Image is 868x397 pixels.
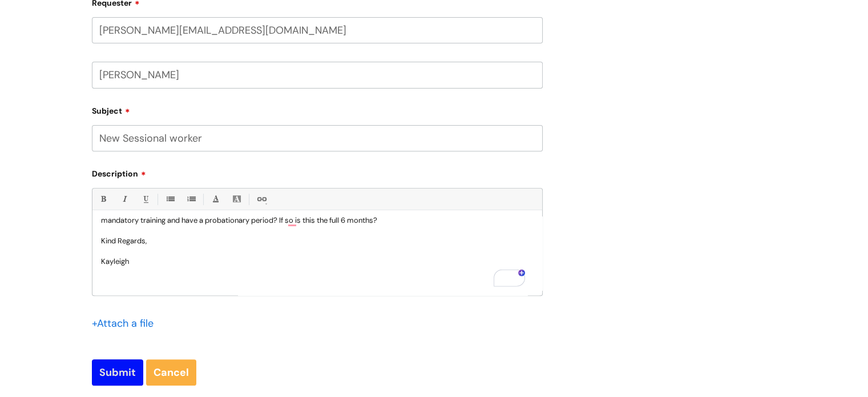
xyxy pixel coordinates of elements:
[101,236,534,246] p: Kind Regards,
[229,192,244,206] a: Back Color
[92,165,543,179] label: Description
[163,192,177,206] a: • Unordered List (Ctrl-Shift-7)
[92,359,143,386] input: Submit
[184,192,198,206] a: 1. Ordered List (Ctrl-Shift-8)
[96,192,110,206] a: Bold (Ctrl-B)
[254,192,268,206] a: Link
[138,192,152,206] a: Underline(Ctrl-U)
[208,192,223,206] a: Font Color
[92,62,543,88] input: Your Name
[101,256,534,267] p: Kayleigh
[92,17,543,43] input: Email
[92,316,97,330] span: +
[92,216,542,295] div: To enrich screen reader interactions, please activate Accessibility in Grammarly extension settings
[92,102,543,116] label: Subject
[92,314,160,332] div: Attach a file
[117,192,131,206] a: Italic (Ctrl-I)
[146,359,196,386] a: Cancel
